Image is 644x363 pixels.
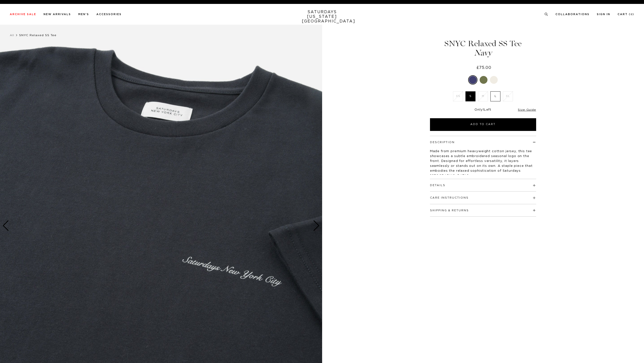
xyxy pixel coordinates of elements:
a: New Arrivals [44,13,71,16]
label: L [490,91,500,101]
span: SNYC Relaxed SS Tee [19,34,56,37]
a: Cart (0) [618,13,634,16]
a: Size Guide [518,108,536,111]
a: Accessories [96,13,122,16]
div: Previous slide [2,220,9,231]
a: Archive Sale [10,13,36,16]
a: Men's [78,13,89,16]
span: 1 [483,108,484,111]
button: Shipping & Returns [430,209,469,212]
button: Add to Cart [430,118,536,131]
h1: SNYC Relaxed SS Tee [429,40,537,57]
button: Description [430,141,455,144]
span: Navy [429,49,537,57]
button: Details [430,184,445,187]
div: Next slide [313,220,320,231]
a: SATURDAYS[US_STATE][GEOGRAPHIC_DATA] [302,10,342,24]
span: £75.00 [476,66,491,70]
small: 0 [631,13,633,16]
p: Made from premium heavyweight cotton jersey, this tee showcases a subtle embroidered seasonal log... [430,149,536,178]
label: S [465,91,475,101]
button: Care Instructions [430,196,469,199]
a: Collaborations [555,13,589,16]
a: Sign In [597,13,610,16]
a: All [10,34,14,37]
div: Only Left [430,108,536,112]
